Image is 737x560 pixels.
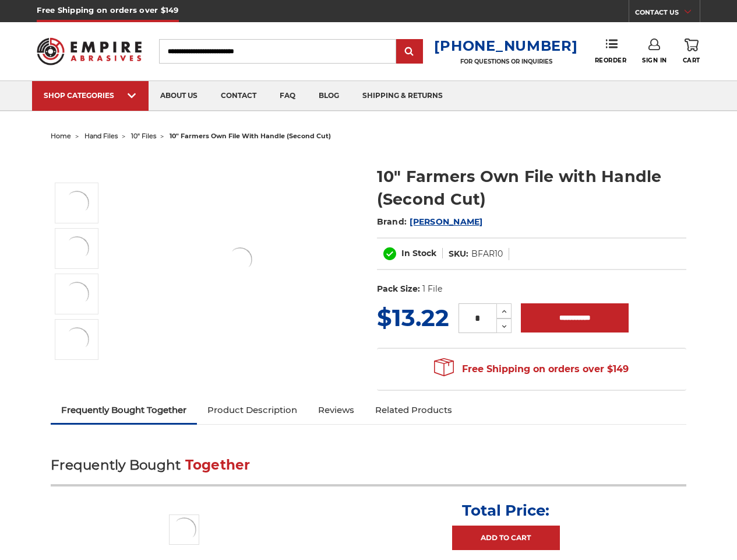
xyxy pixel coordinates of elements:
[595,57,627,64] span: Reorder
[434,58,577,65] p: FOR QUESTIONS OR INQUIRIES
[683,57,700,64] span: Cart
[377,216,407,227] span: Brand:
[308,397,365,423] a: Reviews
[422,283,442,295] dd: 1 File
[595,38,627,64] a: Reorder
[62,188,91,218] img: 10 Inch Axe File with Handle
[44,91,137,100] div: SHOP CATEGORIES
[225,245,255,274] img: 10 Inch Axe File with Handle
[452,526,560,550] a: Add to Cart
[398,40,421,64] input: Submit
[51,132,71,140] a: home
[449,248,468,260] dt: SKU:
[268,81,307,111] a: faq
[462,501,549,520] p: Total Price:
[62,279,91,309] img: Axe File Double Cut Side
[170,132,331,140] span: 10" farmers own file with handle (second cut)
[351,81,454,111] a: shipping & returns
[149,81,209,111] a: about us
[642,57,667,64] span: Sign In
[434,358,629,381] span: Free Shipping on orders over $149
[131,132,156,140] a: 10" files
[377,165,686,211] h1: 10" Farmers Own File with Handle (Second Cut)
[209,81,268,111] a: contact
[401,248,436,258] span: In Stock
[683,38,700,64] a: Cart
[635,6,700,22] a: CONTACT US
[434,37,577,54] a: [PHONE_NUMBER]
[471,248,503,260] dd: BFAR10
[169,514,199,545] img: 10 Inch Axe File with Handle
[62,325,91,354] img: Axe File Single Cut Side
[84,132,118,140] a: hand files
[51,397,197,423] a: Frequently Bought Together
[410,216,482,227] a: [PERSON_NAME]
[185,457,251,473] span: Together
[37,31,141,72] img: Empire Abrasives
[197,397,308,423] a: Product Description
[51,457,181,473] span: Frequently Bought
[377,283,420,295] dt: Pack Size:
[307,81,351,111] a: blog
[377,303,449,332] span: $13.22
[365,397,463,423] a: Related Products
[62,234,91,263] img: Axe File Single Cut Side and Double Cut Side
